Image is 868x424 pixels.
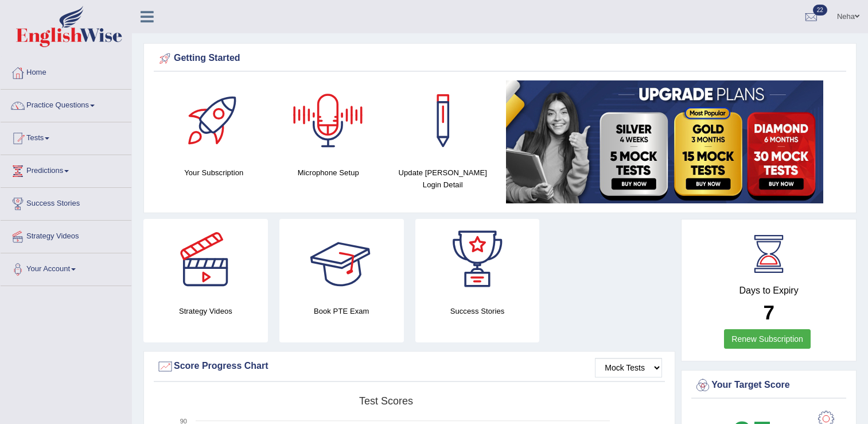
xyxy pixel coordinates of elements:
[694,286,843,296] h4: Days to Expiry
[694,377,843,394] div: Your Target Score
[813,5,827,16] span: 22
[1,155,131,184] a: Predictions
[1,90,131,118] a: Practice Questions
[1,188,131,217] a: Success Stories
[277,167,380,179] h4: Microphone Setup
[143,305,268,317] h4: Strategy Videos
[763,301,774,323] b: 7
[724,329,811,349] a: Renew Subscription
[279,305,404,317] h4: Book PTE Exam
[1,57,131,86] a: Home
[1,253,131,282] a: Your Account
[162,167,266,179] h4: Your Subscription
[391,167,495,191] h4: Update [PERSON_NAME] Login Detail
[506,80,823,203] img: small5.jpg
[157,50,843,67] div: Getting Started
[359,395,413,407] tspan: Test scores
[157,358,662,375] div: Score Progress Chart
[415,305,540,317] h4: Success Stories
[1,122,131,151] a: Tests
[1,221,131,249] a: Strategy Videos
